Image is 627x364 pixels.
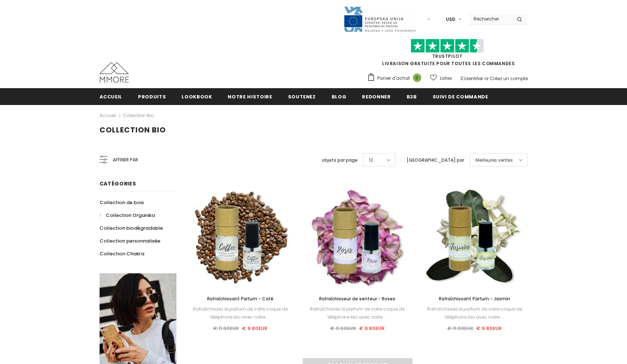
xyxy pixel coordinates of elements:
[228,93,272,100] span: Notre histoire
[100,88,123,105] a: Accueil
[475,157,513,164] span: Meilleures ventes
[100,180,136,187] span: Catégories
[377,75,410,82] span: Panier d'achat
[100,234,160,247] a: Collection personnalisée
[421,305,527,321] div: Rafraîchissez le parfum de votre coque de téléphone bio avec notre ...
[106,212,155,219] span: Collection Organika
[407,157,464,164] label: [GEOGRAPHIC_DATA] par
[439,296,510,302] span: Rafraîchissant Parfum - Jasmin
[138,93,166,100] span: Produits
[447,325,473,332] span: € 11.90EUR
[213,325,239,332] span: € 11.90EUR
[367,73,425,84] a: Panier d'achat 0
[413,74,421,82] span: 0
[362,93,391,100] span: Redonner
[100,196,144,209] a: Collection de bois
[288,88,316,105] a: soutenez
[100,209,155,222] a: Collection Organika
[440,75,452,82] span: Listes
[288,93,316,100] span: soutenez
[100,250,144,257] span: Collection Chakra
[123,112,154,119] a: Collection Bio
[430,72,452,85] a: Listes
[476,325,502,332] span: € 9.80EUR
[304,305,410,321] div: Rafraîchissez le parfum de votre coque de téléphone bio avec notre ...
[407,88,417,105] a: B2B
[100,62,129,83] img: Cas MMORE
[207,296,273,302] span: Rafraîchissant Parfum - Café
[411,39,484,53] img: Faites confiance aux étoiles pilotes
[138,88,166,105] a: Produits
[332,93,347,100] span: Blog
[100,93,123,100] span: Accueil
[490,75,528,82] a: Créez un compte
[100,237,160,244] span: Collection personnalisée
[113,156,138,164] span: Affiner par
[332,88,347,105] a: Blog
[322,157,358,164] label: objets par page
[187,305,294,321] div: Rafraîchissez le parfum de votre coque de téléphone bio avec notre ...
[369,157,373,164] span: 12
[469,14,511,24] input: Search Site
[367,42,528,67] span: LIVRAISON GRATUITE POUR TOUTES LES COMMANDES
[319,296,395,302] span: Rafraîchisseur de senteur - Roses
[100,111,116,120] a: Accueil
[433,88,488,105] a: Suivi de commande
[460,75,483,82] a: S'identifier
[242,325,268,332] span: € 9.80EUR
[484,75,489,82] span: or
[182,88,212,105] a: Lookbook
[330,325,356,332] span: € 11.90EUR
[359,325,385,332] span: € 9.80EUR
[343,6,417,33] img: Javni Razpis
[433,93,488,100] span: Suivi de commande
[100,247,144,260] a: Collection Chakra
[362,88,391,105] a: Redonner
[432,53,463,59] a: TrustPilot
[100,225,163,232] span: Collection biodégradable
[100,199,144,206] span: Collection de bois
[343,16,417,22] a: Javni Razpis
[228,88,272,105] a: Notre histoire
[446,16,455,23] span: USD
[304,295,410,303] a: Rafraîchisseur de senteur - Roses
[182,93,212,100] span: Lookbook
[100,125,166,135] span: Collection Bio
[407,93,417,100] span: B2B
[421,295,527,303] a: Rafraîchissant Parfum - Jasmin
[100,222,163,234] a: Collection biodégradable
[187,295,294,303] a: Rafraîchissant Parfum - Café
